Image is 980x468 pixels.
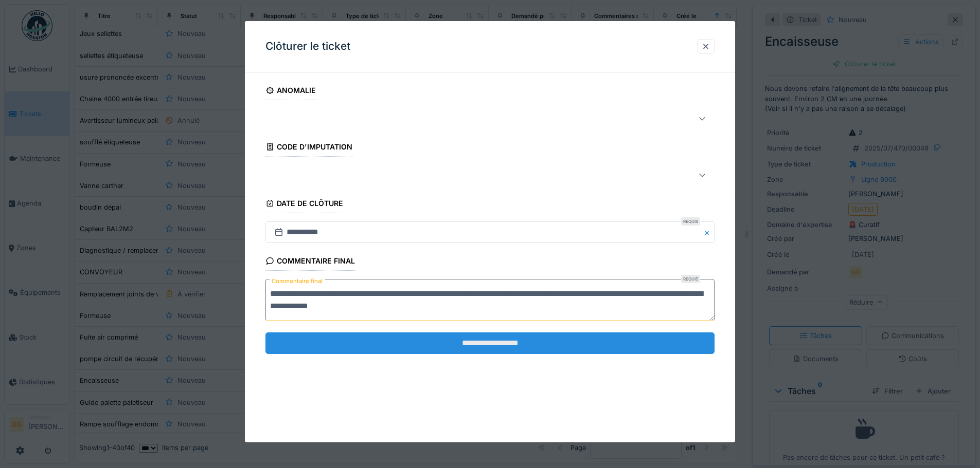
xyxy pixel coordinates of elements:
label: Commentaire final [270,275,325,288]
div: Anomalie [265,83,316,100]
div: Code d'imputation [265,139,352,157]
div: Commentaire final [265,253,355,271]
div: Requis [681,217,700,226]
div: Date de clôture [265,196,343,213]
button: Close [703,221,715,243]
h3: Clôturer le ticket [265,40,350,53]
div: Requis [681,275,700,283]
